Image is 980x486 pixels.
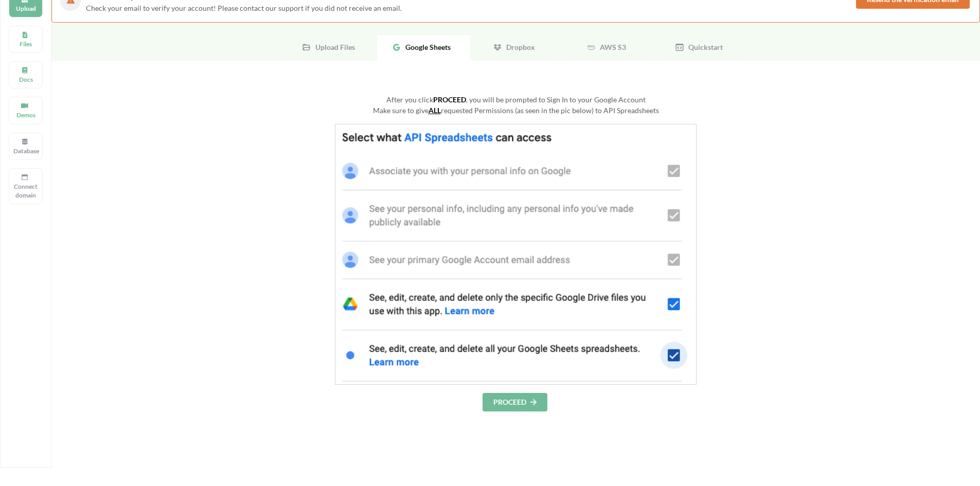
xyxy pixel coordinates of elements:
[86,4,402,12] span: Check your email to verify your account! Please contact our support if you did not receive an email.
[13,4,38,13] p: Upload
[311,43,355,51] span: Upload Files
[154,94,877,105] div: After you click , you will be prompted to Sign In to your Google Account
[429,106,441,115] u: ALL
[13,75,38,84] p: Docs
[502,43,535,51] span: Dropbox
[401,43,451,51] span: Google Sheets
[154,105,877,116] div: Make sure to give requested Permissions (as seen in the pic below) to API Spreadsheets
[13,111,38,119] p: Demos
[433,95,466,104] b: PROCEED
[335,124,697,385] img: GoogleSheetsPermissions
[684,43,723,51] span: Quickstart
[483,393,547,411] button: PROCEED
[13,40,38,48] p: Files
[13,147,38,155] p: Database
[13,182,38,200] p: Connect domain
[596,43,626,51] span: AWS S3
